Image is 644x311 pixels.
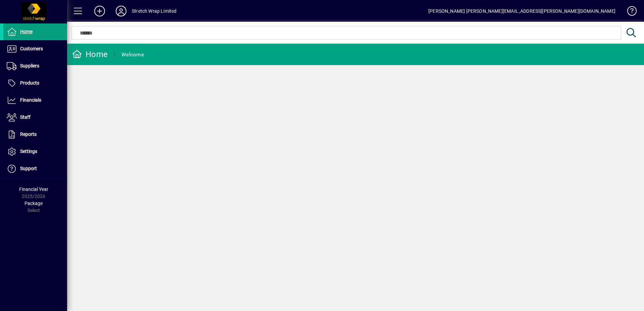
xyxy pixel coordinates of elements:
[3,109,67,126] a: Staff
[20,29,33,34] span: Home
[3,58,67,74] a: Suppliers
[121,49,144,60] div: Welcome
[24,201,43,206] span: Package
[20,63,39,68] span: Suppliers
[110,5,132,17] button: Profile
[72,49,108,60] div: Home
[428,6,615,16] div: [PERSON_NAME] [PERSON_NAME][EMAIL_ADDRESS][PERSON_NAME][DOMAIN_NAME]
[20,97,41,103] span: Financials
[3,143,67,160] a: Settings
[20,46,43,51] span: Customers
[19,187,48,192] span: Financial Year
[89,5,110,17] button: Add
[20,80,39,86] span: Products
[3,92,67,109] a: Financials
[132,6,177,16] div: Stretch Wrap Limited
[20,149,37,154] span: Settings
[20,166,37,171] span: Support
[20,114,31,120] span: Staff
[20,132,37,137] span: Reports
[622,1,636,23] a: Knowledge Base
[3,126,67,143] a: Reports
[3,41,67,57] a: Customers
[3,75,67,92] a: Products
[3,160,67,177] a: Support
